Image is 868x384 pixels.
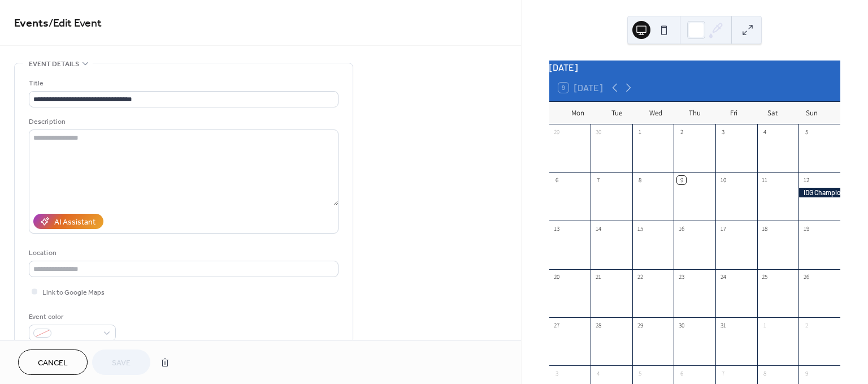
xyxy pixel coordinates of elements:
[761,369,769,377] div: 8
[18,350,88,375] button: Cancel
[677,224,685,232] div: 16
[29,58,79,70] span: Event details
[33,214,103,229] button: AI Assistant
[636,369,644,377] div: 5
[636,273,644,281] div: 22
[753,102,792,124] div: Sat
[802,224,810,232] div: 19
[553,369,561,377] div: 3
[594,369,602,377] div: 4
[553,176,561,184] div: 6
[549,61,840,74] div: [DATE]
[761,224,769,232] div: 18
[29,247,336,259] div: Location
[761,128,769,136] div: 4
[636,102,675,124] div: Wed
[719,224,727,232] div: 17
[49,12,102,34] span: / Edit Event
[597,102,636,124] div: Tue
[802,321,810,329] div: 2
[636,128,644,136] div: 1
[792,102,831,124] div: Sun
[761,176,769,184] div: 11
[714,102,753,124] div: Fri
[42,287,105,299] span: Link to Google Maps
[677,128,685,136] div: 2
[798,188,840,197] div: IDG Championship Dressage Show 2025
[553,321,561,329] div: 27
[594,321,602,329] div: 28
[594,176,602,184] div: 7
[677,273,685,281] div: 23
[29,116,336,128] div: Description
[719,176,727,184] div: 10
[761,273,769,281] div: 25
[677,369,685,377] div: 6
[594,128,602,136] div: 30
[802,273,810,281] div: 26
[719,369,727,377] div: 7
[636,321,644,329] div: 29
[594,273,602,281] div: 21
[558,102,597,124] div: Mon
[675,102,714,124] div: Thu
[719,128,727,136] div: 3
[38,357,68,369] span: Cancel
[54,217,96,228] div: AI Assistant
[802,176,810,184] div: 12
[719,273,727,281] div: 24
[29,311,114,323] div: Event color
[636,176,644,184] div: 8
[553,273,561,281] div: 20
[761,321,769,329] div: 1
[719,321,727,329] div: 31
[14,12,49,34] a: Events
[594,224,602,232] div: 14
[553,128,561,136] div: 29
[677,176,685,184] div: 9
[636,224,644,232] div: 15
[29,77,336,89] div: Title
[802,369,810,377] div: 9
[553,224,561,232] div: 13
[802,128,810,136] div: 5
[677,321,685,329] div: 30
